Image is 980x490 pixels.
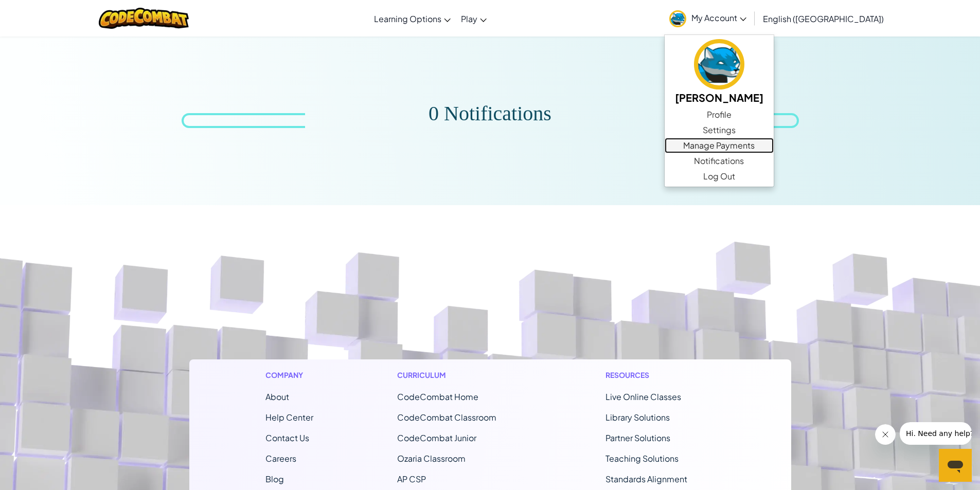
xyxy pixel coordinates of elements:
[665,107,774,122] a: Profile
[675,89,763,105] h5: [PERSON_NAME]
[265,474,284,484] a: Blog
[397,453,466,464] a: Ozaria Classroom
[265,370,313,380] h1: Company
[665,153,774,169] a: Notifications
[665,169,774,184] a: Log Out
[456,5,492,32] a: Play
[605,391,681,402] a: Live Online Classes
[664,2,752,34] a: My Account
[763,13,884,24] span: English ([GEOGRAPHIC_DATA])
[758,5,889,32] a: English ([GEOGRAPHIC_DATA])
[265,432,309,443] span: Contact Us
[875,424,896,445] iframe: Close message
[461,13,477,24] span: Play
[665,122,774,138] a: Settings
[6,7,74,15] span: Hi. Need any help?
[429,106,551,121] div: 0 Notifications
[265,453,296,464] a: Careers
[605,474,687,484] a: Standards Alignment
[605,412,670,423] a: Library Solutions
[397,474,426,484] a: AP CSP
[605,432,670,443] a: Partner Solutions
[605,453,679,464] a: Teaching Solutions
[265,391,289,402] a: About
[669,10,686,27] img: avatar
[694,155,744,167] span: Notifications
[397,412,496,423] a: CodeCombat Classroom
[99,8,189,29] img: CodeCombat logo
[939,449,972,482] iframe: Button to launch messaging window
[397,370,522,380] h1: Curriculum
[665,38,774,107] a: [PERSON_NAME]
[369,5,456,32] a: Learning Options
[397,391,478,402] span: CodeCombat Home
[900,422,972,445] iframe: Message from company
[665,138,774,153] a: Manage Payments
[265,412,313,423] a: Help Center
[374,13,441,24] span: Learning Options
[397,432,476,443] a: CodeCombat Junior
[605,370,715,380] h1: Resources
[691,12,746,23] span: My Account
[694,39,744,89] img: avatar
